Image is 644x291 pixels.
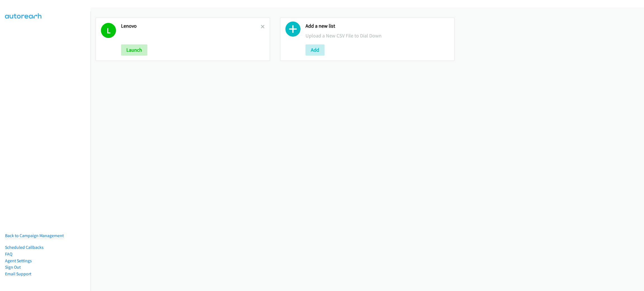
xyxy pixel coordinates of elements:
[5,264,21,270] a: Sign Out
[5,271,31,276] a: Email Support
[5,258,32,263] a: Agent Settings
[5,233,64,238] a: Back to Campaign Management
[101,23,116,38] h1: L
[306,23,449,29] h2: Add a new list
[306,44,325,56] button: Add
[5,245,44,250] a: Scheduled Callbacks
[5,251,12,257] a: FAQ
[121,44,147,56] button: Launch
[121,23,261,29] h2: Lenovo
[306,32,449,39] p: Upload a New CSV File to Dial Down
